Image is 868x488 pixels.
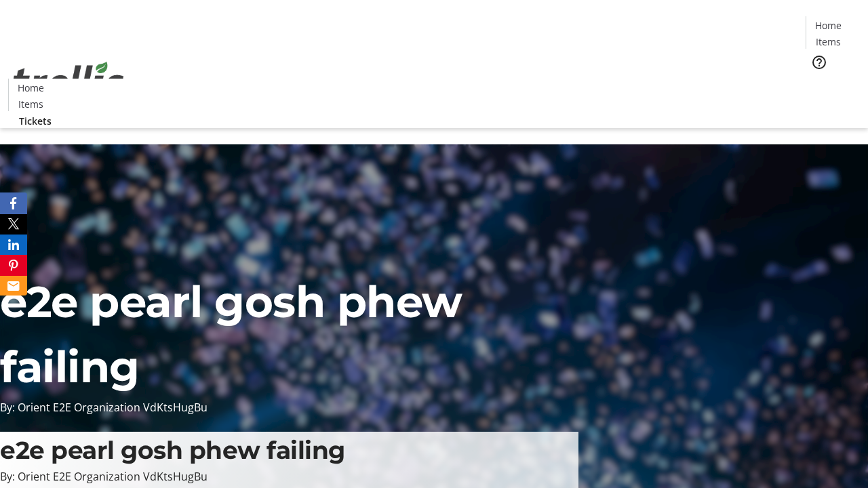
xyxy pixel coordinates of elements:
[806,35,850,49] a: Items
[806,18,850,33] a: Home
[816,79,849,93] span: Tickets
[19,114,52,128] span: Tickets
[9,97,52,111] a: Items
[806,79,860,93] a: Tickets
[8,114,62,128] a: Tickets
[9,81,52,95] a: Home
[18,81,44,95] span: Home
[18,97,43,111] span: Items
[806,49,833,76] button: Help
[815,18,842,33] span: Home
[816,35,841,49] span: Items
[8,47,129,115] img: Orient E2E Organization VdKtsHugBu's Logo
